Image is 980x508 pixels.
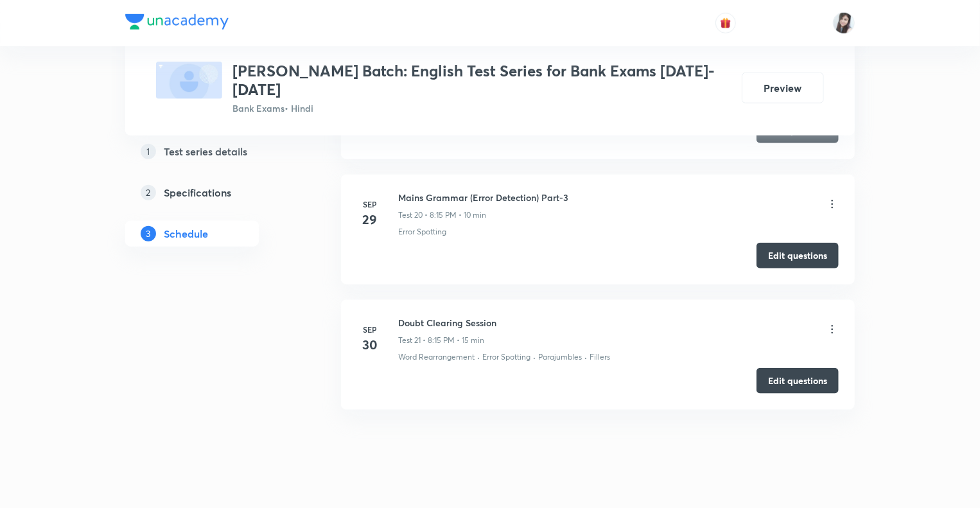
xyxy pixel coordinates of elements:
p: Test 21 • 8:15 PM • 15 min [398,335,484,346]
p: Bank Exams • Hindi [232,101,731,115]
h6: Sep [357,198,383,210]
p: 2 [141,184,156,200]
p: Error Spotting [482,351,530,363]
a: Company Logo [125,14,229,33]
div: · [533,351,536,363]
h4: 30 [357,335,383,355]
p: Parajumbles [538,351,582,363]
img: Company Logo [125,14,229,30]
a: 1Test series details [125,138,300,164]
button: avatar [715,13,736,33]
h5: Schedule [164,225,208,241]
p: Word Rearrangement [398,351,475,363]
p: 1 [141,143,156,159]
h3: [PERSON_NAME] Batch: English Test Series for Bank Exams [DATE]-[DATE] [232,62,731,99]
div: · [477,351,480,363]
img: Manjeet Kaur [833,12,855,34]
h6: Mains Grammar (Error Detection) Part-3 [398,191,568,204]
p: Test 20 • 8:15 PM • 10 min [398,209,486,221]
h5: Test series details [164,143,247,159]
button: Edit questions [757,368,839,394]
p: Fillers [590,351,610,363]
h6: Sep [357,324,383,335]
button: Preview [742,73,824,103]
p: Error Spotting [398,226,446,238]
h6: Doubt Clearing Session [398,316,496,329]
div: · [584,351,587,363]
img: avatar [720,17,731,29]
button: Edit questions [757,243,839,268]
h4: 29 [357,210,383,229]
p: 3 [141,225,156,241]
h5: Specifications [164,184,231,200]
a: 2Specifications [125,179,300,205]
img: fallback-thumbnail.png [156,62,222,99]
